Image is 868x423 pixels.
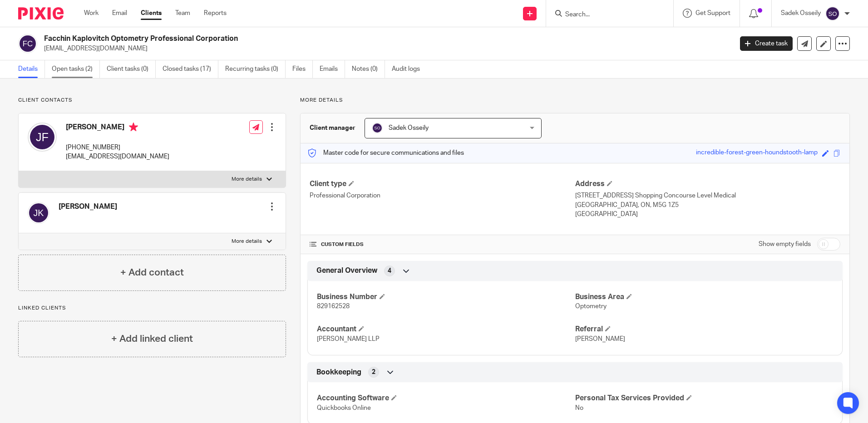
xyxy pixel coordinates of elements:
p: Sadek Osseily [781,9,821,18]
img: svg%3E [18,34,37,53]
h4: Accountant [317,325,575,334]
span: No [575,405,583,411]
img: svg%3E [28,202,49,224]
h4: + Add linked client [111,332,193,346]
span: 829162528 [317,303,350,310]
img: svg%3E [372,123,383,133]
img: Pixie [18,7,64,20]
p: [GEOGRAPHIC_DATA], ON, M5G 1Z5 [575,201,840,210]
p: Linked clients [18,305,286,312]
p: More details [300,97,850,104]
h4: Accounting Software [317,393,575,403]
h4: Referral [575,325,833,334]
a: Email [112,9,127,18]
a: Team [175,9,190,18]
h4: CUSTOM FIELDS [310,241,575,248]
p: More details [232,238,262,245]
h4: Address [575,179,840,189]
p: [STREET_ADDRESS] Shopping Concourse Level Medical [575,191,840,200]
p: Client contacts [18,97,286,104]
h4: Business Area [575,292,833,302]
a: Create task [740,36,793,51]
a: Clients [141,9,162,18]
h4: [PERSON_NAME] [66,123,169,134]
a: Files [292,60,313,78]
a: Client tasks (0) [107,60,156,78]
a: Audit logs [392,60,427,78]
span: Optometry [575,303,607,310]
h4: Business Number [317,292,575,302]
span: [PERSON_NAME] [575,336,625,342]
a: Work [84,9,99,18]
p: [PHONE_NUMBER] [66,143,169,152]
p: [GEOGRAPHIC_DATA] [575,210,840,219]
span: Get Support [695,10,730,16]
span: Quickbooks Online [317,405,371,411]
label: Show empty fields [759,240,811,249]
p: Master code for secure communications and files [307,148,464,157]
h4: + Add contact [120,266,184,280]
p: [EMAIL_ADDRESS][DOMAIN_NAME] [44,44,726,53]
input: Search [564,11,646,19]
i: Primary [129,123,138,132]
img: svg%3E [28,123,57,152]
div: incredible-forest-green-houndstooth-lamp [696,148,818,158]
h2: Facchin Kaplovitch Optometry Professional Corporation [44,34,590,44]
h4: [PERSON_NAME] [59,202,117,211]
span: Bookkeeping [316,368,361,377]
span: 2 [372,368,375,377]
a: Notes (0) [352,60,385,78]
p: More details [232,176,262,183]
a: Open tasks (2) [52,60,100,78]
a: Details [18,60,45,78]
img: svg%3E [825,6,840,21]
span: [PERSON_NAME] LLP [317,336,380,342]
span: 4 [388,266,391,275]
span: General Overview [316,266,377,275]
a: Reports [204,9,227,18]
span: Sadek Osseily [389,125,429,131]
a: Recurring tasks (0) [225,60,286,78]
h4: Client type [310,179,575,189]
p: Professional Corporation [310,191,575,200]
a: Emails [320,60,345,78]
a: Closed tasks (17) [163,60,218,78]
p: [EMAIL_ADDRESS][DOMAIN_NAME] [66,152,169,161]
h3: Client manager [310,123,355,133]
h4: Personal Tax Services Provided [575,393,833,403]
